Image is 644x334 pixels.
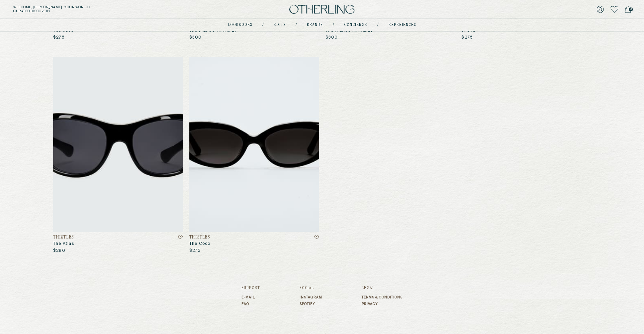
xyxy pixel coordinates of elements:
[629,7,633,11] span: 0
[241,286,260,290] h3: Support
[262,22,264,28] div: /
[300,295,322,299] a: Instagram
[307,23,323,27] a: Brands
[344,23,367,27] a: concierge
[53,235,74,240] h4: Thistles
[300,302,322,306] a: Spotify
[362,286,403,290] h3: Legal
[53,241,183,247] h3: The Atlas
[377,22,379,28] div: /
[362,295,403,299] a: Terms & Conditions
[189,57,319,232] img: The COCO
[13,5,199,13] h5: Welcome, [PERSON_NAME] . Your world of curated discovery.
[53,248,65,253] p: $290
[461,35,473,40] p: $275
[362,302,403,306] a: Privacy
[325,35,338,40] p: $300
[296,22,297,28] div: /
[241,302,260,306] a: FAQ
[274,23,286,27] a: Edits
[228,23,252,27] a: lookbooks
[289,5,354,14] img: logo
[53,35,65,40] p: $275
[241,295,260,299] a: E-mail
[189,235,210,240] h4: Thistles
[189,241,319,247] h3: The Coco
[189,35,202,40] p: $300
[333,22,334,28] div: /
[625,5,631,14] a: 0
[189,248,201,253] p: $275
[389,23,416,27] a: experiences
[53,57,183,253] a: The ATLASThistlesThe Atlas$290
[189,57,319,253] a: The COCOThistlesThe Coco$275
[53,57,183,232] img: The ATLAS
[300,286,322,290] h3: Social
